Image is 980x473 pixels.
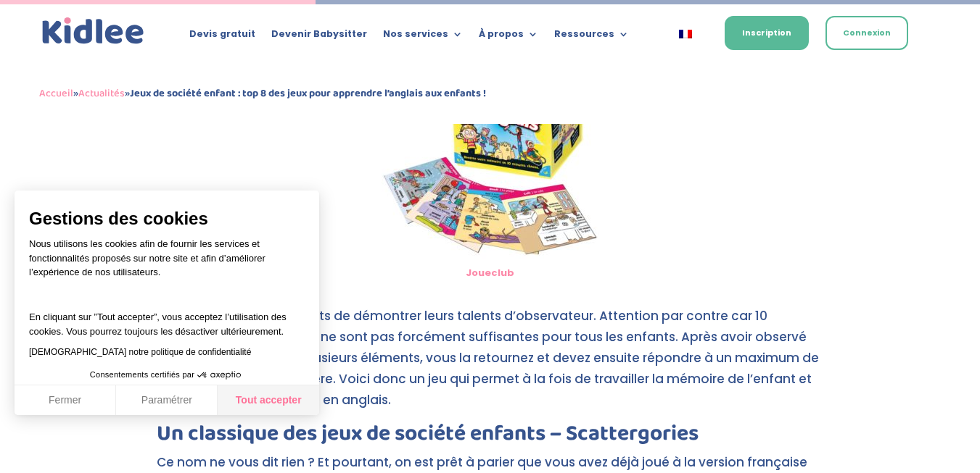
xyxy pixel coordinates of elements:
[189,29,255,45] a: Devis gratuit
[383,29,463,45] a: Nos services
[90,371,194,379] span: Consentements certifiés par
[15,385,116,416] button: Fermer
[83,366,251,385] button: Consentements certifiés par
[382,41,599,259] img: BrainBox apprenons l'anglais
[39,85,73,102] a: Accueil
[39,85,486,102] span: » »
[679,30,692,38] img: Français
[725,16,809,50] a: Inscription
[29,296,305,339] p: En cliquant sur ”Tout accepter”, vous acceptez l’utilisation des cookies. Vous pourrez toujours l...
[39,14,147,48] img: logo_kidlee_bleu
[218,385,319,416] button: Tout accepter
[466,266,514,280] a: Joueclub
[479,29,538,45] a: À propos
[825,16,908,50] a: Connexion
[29,347,251,357] a: [DEMOGRAPHIC_DATA] notre politique de confidentialité
[29,208,305,230] span: Gestions des cookies
[157,306,824,423] p: Ce jeu donnera aux enfants de démontrer leurs talents d’observateur. Attention par contre car 10 ...
[157,423,824,452] h2: Un classique des jeux de société enfants – Scattergories
[271,29,367,45] a: Devenir Babysitter
[130,85,486,102] strong: Jeux de société enfant : top 8 des jeux pour apprendre l’anglais aux enfants !
[554,29,629,45] a: Ressources
[29,237,305,289] p: Nous utilisons les cookies afin de fournir les services et fonctionnalités proposés sur notre sit...
[197,353,241,397] svg: Axeptio
[78,85,125,102] a: Actualités
[39,14,147,48] a: Kidlee Logo
[116,385,218,416] button: Paramétrer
